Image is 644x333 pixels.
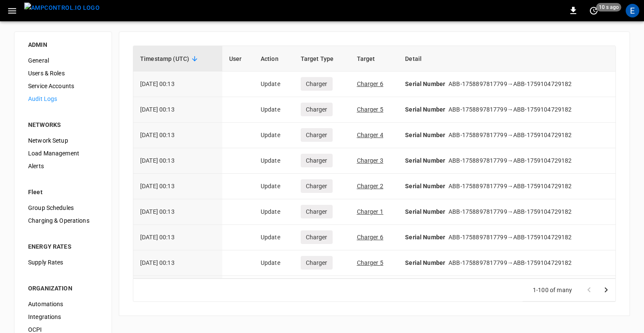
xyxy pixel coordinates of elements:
[28,82,98,91] span: Service Accounts
[133,276,222,301] td: [DATE] 00:13
[261,156,287,165] p: Update
[21,201,105,214] div: Group Schedules
[28,56,98,65] span: General
[21,92,105,105] div: Audit Logs
[596,3,621,11] span: 10 s ago
[301,154,333,167] span: Charger
[301,77,333,91] span: Charger
[28,313,98,322] span: Integrations
[28,258,98,267] span: Supply Rates
[626,4,639,17] div: profile-icon
[261,80,287,89] p: Update
[21,134,105,147] div: Network Setup
[133,174,222,199] td: [DATE] 00:13
[533,286,572,294] p: 1-100 of many
[28,188,98,196] div: Fleet
[357,157,383,164] a: Charger 3
[133,72,222,97] td: [DATE] 00:13
[405,183,445,189] strong: Serial Number
[405,259,445,266] strong: Serial Number
[24,3,100,13] img: ampcontrol.io logo
[357,80,383,87] a: Charger 6
[301,256,333,270] span: Charger
[405,80,445,87] strong: Serial Number
[261,207,287,216] p: Update
[28,300,98,309] span: Automations
[28,162,98,171] span: Alerts
[405,132,445,138] strong: Serial Number
[21,214,105,227] div: Charging & Operations
[357,183,383,189] a: Charger 2
[133,148,222,174] td: [DATE] 00:13
[261,182,287,191] p: Update
[261,105,287,114] p: Update
[140,54,200,64] span: Timestamp (UTC)
[301,230,333,244] span: Charger
[133,225,222,250] td: [DATE] 00:13
[301,205,333,218] span: Charger
[357,234,383,241] a: Charger 6
[405,234,445,241] strong: Serial Number
[28,95,98,103] span: Audit Logs
[448,259,572,266] span: ABB-1758897817799 → ABB-1759104729182
[448,132,572,138] span: ABB-1758897817799 → ABB-1759104729182
[28,121,98,129] div: NETWORKS
[28,136,98,145] span: Network Setup
[261,131,287,140] p: Update
[254,46,294,72] th: Action
[357,132,383,138] a: Charger 4
[133,250,222,276] td: [DATE] 00:13
[21,67,105,80] div: Users & Roles
[398,46,615,72] th: Detail
[405,157,445,164] strong: Serial Number
[350,46,399,72] th: Target
[301,103,333,116] span: Charger
[21,298,105,310] div: Automations
[405,106,445,113] strong: Serial Number
[587,4,601,17] button: set refresh interval
[448,157,572,164] span: ABB-1758897817799 → ABB-1759104729182
[448,183,572,189] span: ABB-1758897817799 → ABB-1759104729182
[448,106,572,113] span: ABB-1758897817799 → ABB-1759104729182
[21,147,105,160] div: Load Management
[133,123,222,148] td: [DATE] 00:13
[21,256,105,269] div: Supply Rates
[222,46,254,72] th: User
[28,69,98,78] span: Users & Roles
[21,310,105,323] div: Integrations
[21,54,105,67] div: General
[448,234,572,241] span: ABB-1758897817799 → ABB-1759104729182
[357,208,383,215] a: Charger 1
[405,208,445,215] strong: Serial Number
[301,179,333,193] span: Charger
[21,80,105,92] div: Service Accounts
[133,199,222,225] td: [DATE] 00:13
[21,160,105,172] div: Alerts
[261,233,287,242] p: Update
[28,216,98,225] span: Charging & Operations
[28,242,98,251] div: ENERGY RATES
[301,128,333,142] span: Charger
[28,204,98,212] span: Group Schedules
[448,208,572,215] span: ABB-1758897817799 → ABB-1759104729182
[598,281,615,299] button: Go to next page
[261,258,287,267] p: Update
[28,284,98,293] div: ORGANIZATION
[28,149,98,158] span: Load Management
[133,97,222,123] td: [DATE] 00:13
[448,80,572,87] span: ABB-1758897817799 → ABB-1759104729182
[28,40,98,49] div: ADMIN
[294,46,350,72] th: Target Type
[357,106,383,113] a: Charger 5
[357,259,383,266] a: Charger 5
